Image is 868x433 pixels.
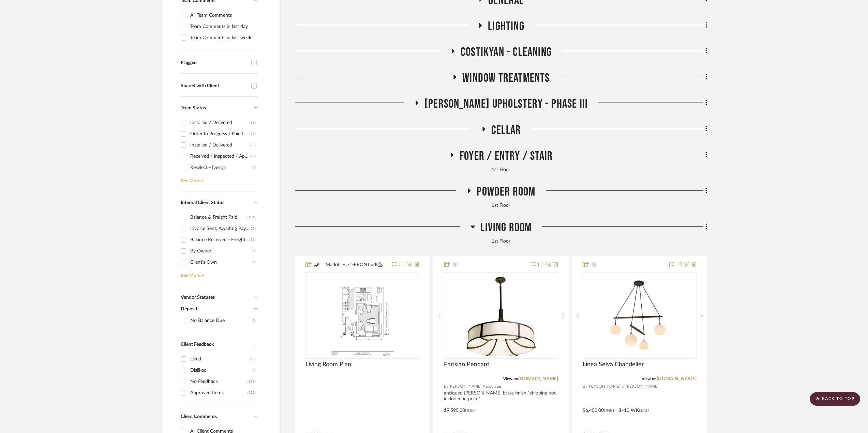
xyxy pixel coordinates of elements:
div: Liked [190,354,250,365]
div: (21) [250,223,256,234]
span: Parisian Pendant [444,361,489,368]
span: Window Treatments [462,71,550,86]
span: Lighting [488,19,524,34]
div: No Feedback [190,376,248,387]
div: Disliked [190,365,252,376]
div: (28) [250,140,256,151]
span: Living Room [480,220,532,235]
span: View on [642,377,657,381]
a: [DOMAIN_NAME] [518,376,558,381]
span: Living Room Plan [305,361,351,368]
div: (29) [250,128,256,139]
div: Shared with Client [181,83,248,89]
div: Team Comments in last day [190,21,256,32]
span: [PERSON_NAME] Upholstery - Phase III [424,97,588,111]
div: 1st Floor [295,202,707,210]
div: Approved Items [190,387,248,398]
span: Linea Selva Chandelier [583,361,644,368]
a: See More + [179,173,257,184]
div: (1) [252,365,256,376]
span: Deposit [181,307,197,311]
span: Costikyan - Cleaning [461,45,552,60]
div: (136) [248,212,256,223]
span: [PERSON_NAME] Associates [449,383,502,390]
div: (1) [252,257,256,268]
img: Living Room Plan [330,273,395,358]
span: Vendor Statuses [181,295,215,300]
div: (66) [250,117,256,128]
div: Reselect - Design [190,162,252,173]
span: Internal Client Status [181,200,224,205]
scroll-to-top-button: BACK TO TOP [810,392,860,406]
div: (127) [248,387,256,398]
div: Received / Inspected / Approved [190,151,250,162]
span: Foyer / Entry / Stair [460,149,553,164]
span: Cellar [491,123,521,138]
span: View on [503,377,518,381]
div: Balance Received - Freight Due [190,234,250,245]
span: Client Comments [181,414,217,419]
div: No Balance Due [190,315,252,326]
img: Linea Selva Chandelier [589,273,690,358]
span: Team Status [181,106,206,110]
div: (6) [252,246,256,257]
a: See More + [179,268,257,279]
div: (7) [252,162,256,173]
div: 0 [444,273,557,358]
div: Invoice Sent, Awaiting Payment [190,223,250,234]
div: (23) [250,354,256,365]
div: Client's Own [190,257,252,268]
div: By Owner [190,246,252,257]
div: 1st Floor [295,238,707,245]
div: Installed / Delivered [190,117,250,128]
div: Flagged [181,60,248,66]
span: By [583,383,587,390]
div: Order In Progress / Paid In Full w/ Freight, No Balance due [190,128,250,139]
div: (1) [252,315,256,326]
span: By [444,383,449,390]
div: All Team Comments [190,10,256,21]
span: Powder Room [477,185,535,199]
div: (169) [248,376,256,387]
div: Installed / Delivered [190,140,250,151]
div: 1st Floor [295,166,707,174]
span: Client Feedback [181,342,214,347]
div: (11) [250,234,256,245]
button: Madoff F...-1-FRONT.pdf [320,261,388,269]
div: (18) [250,151,256,162]
span: [PERSON_NAME] & [PERSON_NAME] [587,383,659,390]
a: [DOMAIN_NAME] [657,376,697,381]
div: Balance & Freight Paid [190,212,248,223]
div: Team Comments in last week [190,32,256,43]
img: Parisian Pendant [462,273,540,358]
